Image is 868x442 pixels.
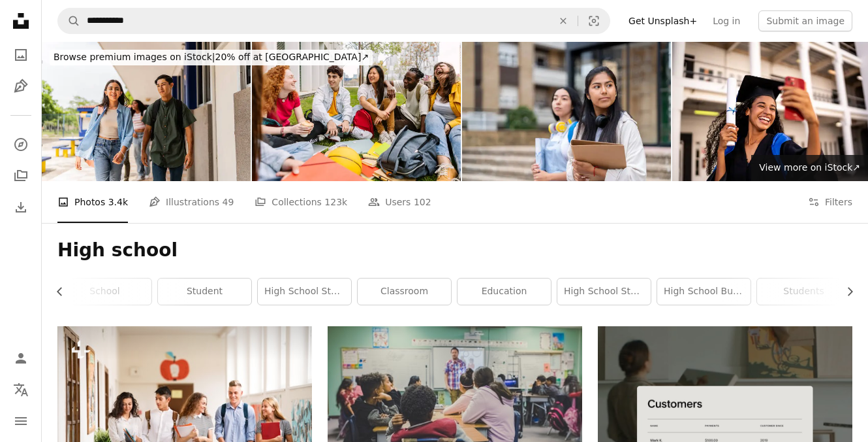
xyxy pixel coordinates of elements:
[8,377,34,403] button: Language
[657,279,751,305] a: high school building
[252,42,461,181] img: Student friendship concept with diverse classmate friends sitting on campus park
[838,279,852,305] button: scroll list to the right
[8,163,34,189] a: Collections
[705,10,748,31] a: Log in
[757,279,850,305] a: students
[549,8,578,33] button: Clear
[808,181,852,223] button: Filters
[358,279,451,305] a: classroom
[223,195,234,209] span: 49
[457,279,551,305] a: education
[414,195,431,209] span: 102
[8,131,34,158] a: Explore
[57,8,610,34] form: Find visuals sitewide
[258,279,351,305] a: high school students
[255,181,347,223] a: Collections 123k
[759,162,860,173] span: View more on iStock ↗
[758,10,852,31] button: Submit an image
[462,42,671,181] img: Two hispanic female students are standing outdoors on campus with books and binders
[8,408,34,434] button: Menu
[8,42,34,68] a: Photos
[54,52,369,62] span: 20% off at [GEOGRAPHIC_DATA] ↗
[8,73,34,99] a: Illustrations
[578,8,610,33] button: Visual search
[42,42,380,73] a: Browse premium images on iStock|20% off at [GEOGRAPHIC_DATA]↗
[57,405,312,417] a: Group attractive teenage students walking in high school hall, talking together.
[557,279,651,305] a: high school student
[54,52,215,62] span: Browse premium images on iStock |
[58,8,80,33] button: Search Unsplash
[621,10,705,31] a: Get Unsplash+
[57,279,72,305] button: scroll list to the left
[8,194,34,220] a: Download History
[751,155,868,181] a: View more on iStock↗
[57,239,852,262] h1: High school
[324,195,347,209] span: 123k
[368,181,431,223] a: Users 102
[8,345,34,371] a: Log in / Sign up
[149,181,234,223] a: Illustrations 49
[42,42,251,181] img: Teenage students walking on the school
[158,279,251,305] a: student
[328,399,582,411] a: man and woman sitting on chairs
[58,279,151,305] a: school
